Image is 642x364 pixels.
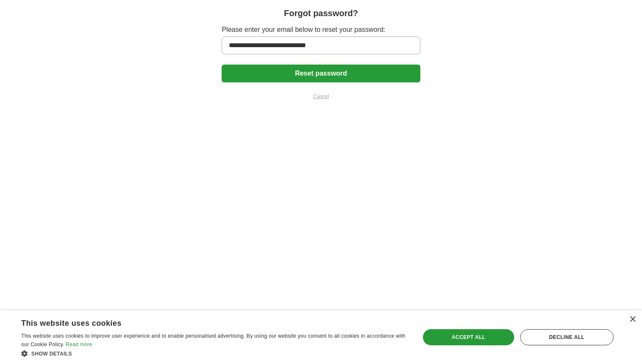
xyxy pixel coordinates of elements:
div: Accept all [423,329,514,345]
span: This website uses cookies to improve user experience and to enable personalised advertising. By u... [21,333,405,347]
a: Cancel [222,93,420,100]
div: Close [629,316,636,323]
label: Please enter your email below to reset your password: [222,25,420,35]
div: Decline all [520,329,614,345]
h1: Forgot password? [284,7,358,20]
span: Show details [31,351,72,357]
div: Show details [21,349,408,358]
a: Read more, opens a new window [66,341,92,347]
button: Reset password [222,65,420,82]
div: This website uses cookies [21,316,387,328]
